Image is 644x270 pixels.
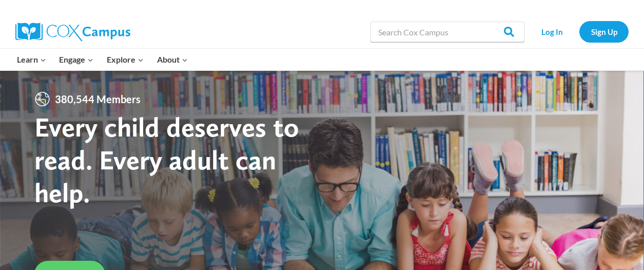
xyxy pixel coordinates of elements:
[51,91,145,107] span: 380,544 Members
[107,53,144,66] span: Explore
[10,49,194,70] nav: Primary Navigation
[370,22,524,42] input: Search Cox Campus
[530,21,574,42] a: Log In
[17,53,46,66] span: Learn
[579,21,629,42] a: Sign Up
[530,21,629,42] nav: Secondary Navigation
[59,53,93,66] span: Engage
[15,23,130,41] img: Cox Campus
[157,53,188,66] span: About
[34,110,299,208] strong: Every child deserves to read. Every adult can help.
